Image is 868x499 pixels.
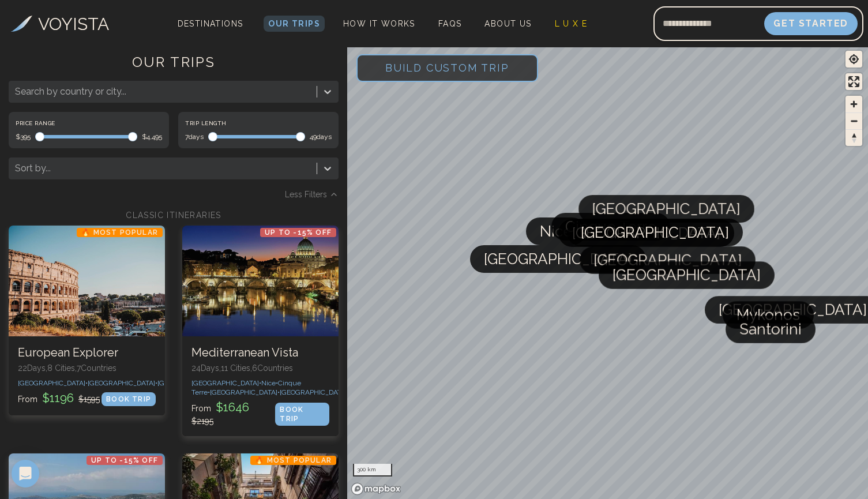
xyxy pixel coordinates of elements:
[9,209,339,221] h2: CLASSIC ITINERARIES
[264,16,325,32] a: Our Trips
[581,219,729,246] span: [GEOGRAPHIC_DATA]
[555,19,588,28] span: L U X E
[11,16,32,32] img: Voyista Logo
[9,53,339,81] h1: OUR TRIPS
[550,16,592,32] a: L U X E
[191,346,329,360] h3: Mediterranean Vista
[38,11,109,37] h3: VOYISTA
[191,417,213,426] span: $ 2195
[737,301,800,329] span: Mykonos
[764,12,858,35] button: Get Started
[353,464,392,477] div: 300 km
[102,392,156,406] div: BOOK TRIP
[78,395,100,404] span: $ 1595
[77,228,163,237] p: 🔥 Most Popular
[280,388,350,396] span: [GEOGRAPHIC_DATA] •
[191,399,275,427] p: From
[351,482,401,496] a: Mapbox homepage
[343,19,415,28] span: How It Works
[347,45,868,499] canvas: Map
[11,11,109,37] a: VOYISTA
[9,226,165,415] a: European Explorer🔥 Most PopularEuropean Explorer22Days,8 Cities,7Countries[GEOGRAPHIC_DATA]•[GEOG...
[40,391,76,405] span: $ 1196
[846,96,862,112] button: Zoom in
[593,246,742,274] span: [GEOGRAPHIC_DATA]
[739,316,802,343] span: Santorini
[367,43,528,92] span: Build Custom Trip
[480,16,536,32] a: About Us
[846,130,862,146] span: Reset bearing to north
[191,379,261,387] span: [GEOGRAPHIC_DATA] •
[719,296,867,324] span: [GEOGRAPHIC_DATA]
[185,132,204,141] span: 7 days
[565,213,656,241] span: Cinque Terre
[208,132,217,141] span: Minimum
[613,261,761,289] span: [GEOGRAPHIC_DATA]
[250,456,336,465] p: 🔥 Most Popular
[18,390,100,406] p: From
[210,388,280,396] span: [GEOGRAPHIC_DATA] •
[268,19,320,28] span: Our Trips
[18,362,156,374] p: 22 Days, 8 Cities, 7 Countr ies
[540,217,572,245] span: Nice
[846,113,862,129] span: Zoom out
[846,73,862,90] button: Enter fullscreen
[18,346,156,360] h3: European Explorer
[285,189,327,200] span: Less Filters
[260,228,336,237] p: Up to -15% OFF
[261,379,278,387] span: Nice •
[12,460,39,487] div: Open Intercom Messenger
[157,379,227,387] span: [GEOGRAPHIC_DATA] •
[18,379,88,387] span: [GEOGRAPHIC_DATA] •
[653,10,764,37] input: Email address
[213,400,251,414] span: $ 1646
[173,14,248,48] span: Destinations
[87,456,163,465] p: Up to -15% OFF
[484,19,531,28] span: About Us
[185,119,332,127] label: Trip Length
[191,362,329,374] p: 24 Days, 11 Cities, 6 Countr ies
[484,245,632,273] span: [GEOGRAPHIC_DATA]
[572,219,720,247] span: [GEOGRAPHIC_DATA]
[846,51,862,67] button: Find my location
[182,226,339,436] a: Mediterranean VistaUp to -15% OFFMediterranean Vista24Days,11 Cities,6Countries[GEOGRAPHIC_DATA]•...
[275,403,329,426] div: BOOK TRIP
[296,132,305,141] span: Maximum
[128,132,137,141] span: Maximum
[16,119,162,127] label: Price Range
[88,379,157,387] span: [GEOGRAPHIC_DATA] •
[592,195,741,223] span: [GEOGRAPHIC_DATA]
[846,129,862,146] button: Reset bearing to north
[434,16,467,32] a: FAQs
[339,16,420,32] a: How It Works
[16,132,31,141] span: $395
[35,132,44,141] span: Minimum
[142,132,162,141] span: $4,495
[438,19,462,28] span: FAQs
[846,112,862,129] button: Zoom out
[356,54,538,82] button: Build Custom Trip
[310,132,332,141] span: 49 days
